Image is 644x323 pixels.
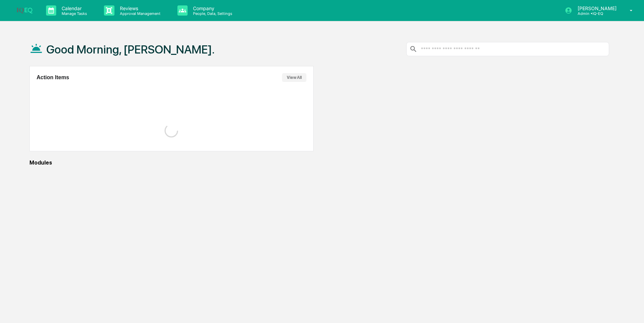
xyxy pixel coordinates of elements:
h1: Good Morning, [PERSON_NAME]. [46,43,215,56]
button: View All [282,73,306,82]
p: Manage Tasks [56,11,90,16]
p: Calendar [56,5,90,11]
p: People, Data, Settings [188,11,236,16]
p: Admin • IQ-EQ [572,11,620,16]
div: Modules [29,159,609,166]
img: logo [16,7,33,14]
p: Approval Management [114,11,164,16]
p: Company [188,5,236,11]
p: [PERSON_NAME] [572,5,620,11]
p: Reviews [114,5,164,11]
h2: Action Items [37,74,69,81]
